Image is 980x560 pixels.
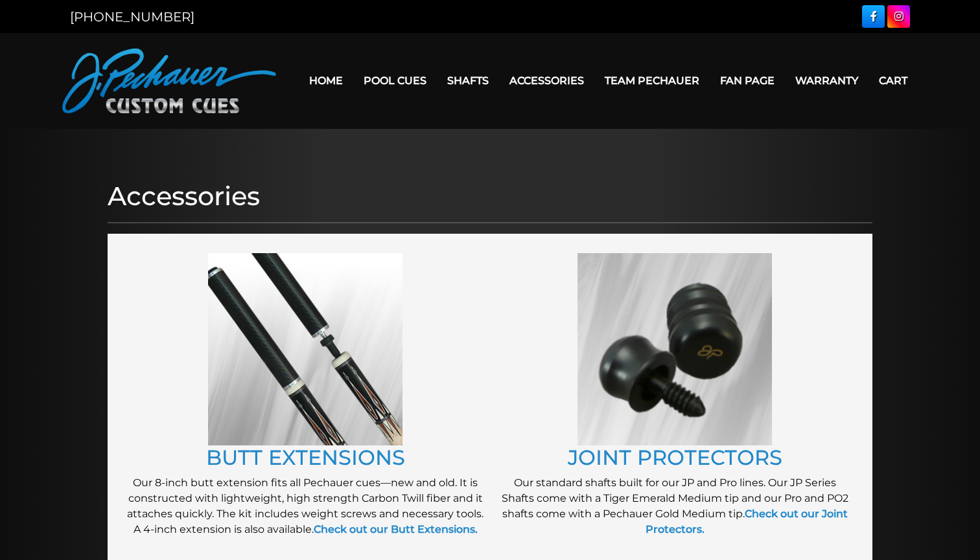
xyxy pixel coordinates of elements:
a: Check out our Joint Protectors. [646,508,848,535]
a: Warranty [785,64,869,97]
a: Pool Cues [353,64,437,97]
a: Check out our Butt Extensions. [314,523,478,535]
p: Our 8-inch butt extension fits all Pechauer cues—new and old. It is constructed with lightweight,... [127,475,484,537]
a: Accessories [499,64,594,97]
a: Cart [869,64,918,97]
p: Our standard shafts built for our JP and Pro lines. Our JP Series Shafts come with a Tiger Emeral... [496,475,853,537]
a: JOINT PROTECTORS [568,445,782,470]
a: Home [299,64,353,97]
a: Shafts [437,64,499,97]
h1: Accessories [108,181,872,212]
a: Fan Page [710,64,785,97]
a: [PHONE_NUMBER] [70,9,194,25]
a: BUTT EXTENSIONS [206,445,405,470]
img: Pechauer Custom Cues [62,49,276,113]
a: Team Pechauer [594,64,710,97]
